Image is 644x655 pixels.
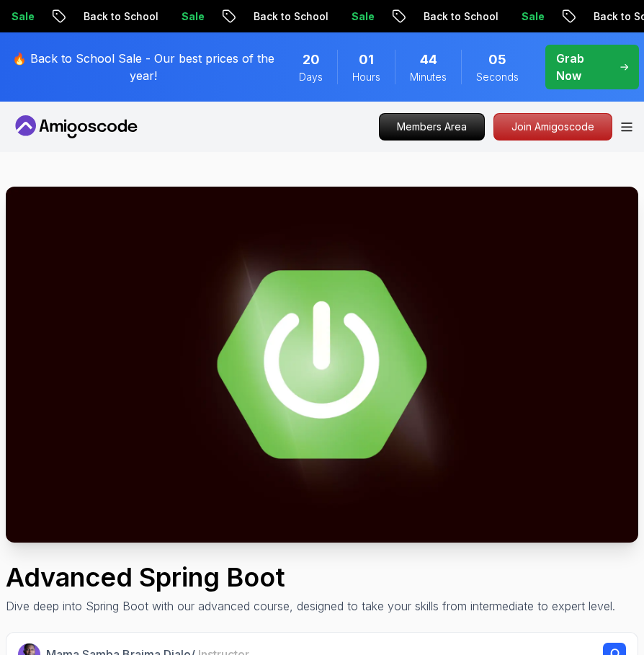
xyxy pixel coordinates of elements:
[299,70,323,84] span: Days
[476,70,519,84] span: Seconds
[340,9,386,24] p: Sale
[621,122,632,132] button: Open Menu
[420,50,437,70] span: 44 Minutes
[379,113,485,141] a: Members Area
[494,114,612,140] p: Join Amigoscode
[170,9,216,24] p: Sale
[488,50,506,70] span: 5 Seconds
[6,563,638,592] h1: Advanced Spring Boot
[359,50,374,70] span: 1 Hours
[556,50,609,84] p: Grab Now
[303,50,320,70] span: 20 Days
[352,70,380,84] span: Hours
[6,187,638,543] img: advanced-spring-boot_thumbnail
[6,597,638,615] p: Dive deep into Spring Boot with our advanced course, designed to take your skills from intermedia...
[412,9,510,24] p: Back to School
[72,9,170,24] p: Back to School
[410,70,447,84] span: Minutes
[242,9,340,24] p: Back to School
[510,9,556,24] p: Sale
[380,114,484,140] p: Members Area
[493,113,612,141] a: Join Amigoscode
[9,50,277,84] p: 🔥 Back to School Sale - Our best prices of the year!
